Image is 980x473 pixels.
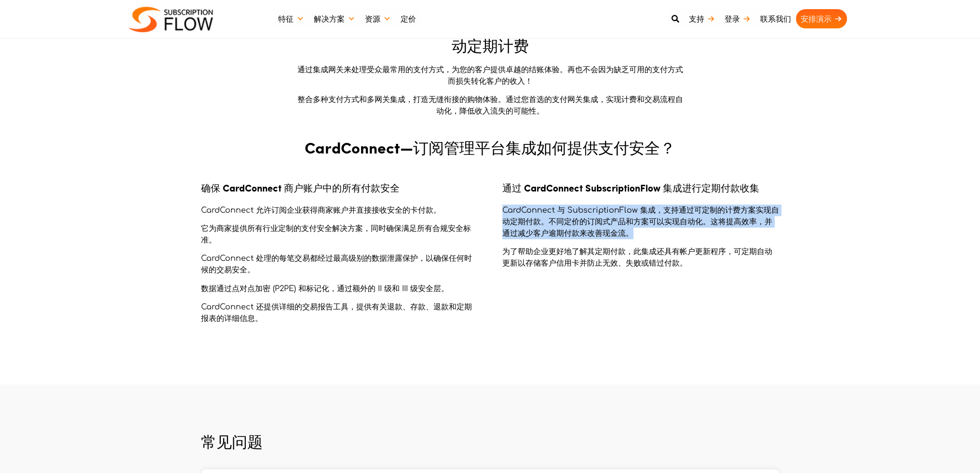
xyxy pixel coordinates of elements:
a: 支持 [684,9,720,28]
font: 联系我们 [760,14,791,24]
font: 通过集成网关来处理受众最常用的支付方式，为您的客户提供卓越的结账体验。再也不会因为缺乏可用的支付方式而损失转化客户的收入！ [297,65,683,86]
font: 确保 CardConnect 商户账户中的所有付款安全 [201,181,400,194]
font: 常见问题 [201,430,263,452]
font: 支持 [689,14,704,24]
a: 定价 [396,9,421,28]
a: 联系我们 [755,9,796,28]
font: 安排演示 [801,14,832,24]
font: 解决方案 [314,14,345,24]
font: 数据通过点对点加密 (P2PE) 和标记化，通过额外的 II 级和 III 级安全层。 [201,284,449,293]
a: 安排演示 [796,9,847,28]
font: CardConnect 允许订阅企业获得商家账户并直接接收安全的卡付款。 [201,206,441,215]
a: 特征 [273,9,309,28]
font: 整合多种支付方式和多网关集成，打造无缝衔接的购物体验。通过您首选的支付网关集成，实现计费和交易流程自动化，降低收入流失的可能性。 [297,95,683,115]
font: CardConnect 与 SubscriptionFlow 集成，支持通过可定制的计费方案实现自动定期付款。不同定价的订阅式产品和方案可以实现自动化。这将提高效率，并通过减少客户逾期付款来改善... [502,206,779,238]
font: CardConnect 处理的每笔交易都经过最高级别的数据泄露保护，以确保任何时候的交易安全。 [201,254,472,274]
a: 登录 [720,9,755,28]
font: 特征 [278,14,294,24]
font: 它为商家提供所有行业定制的支付安全解决方案，同时确保满足所有合规安全标准。 [201,224,471,244]
font: CardConnect—订阅管理平台集成如何提供支付安全？ [305,136,675,158]
img: 订阅流程 [129,7,213,32]
font: CardConnect 还提供详细的交易报告工具，提供有关退款、存款、退款和定期报表的详细信息。 [201,303,472,323]
font: 为了帮助企业更好地了解其定期付款，此集成还具有帐户更新程序，可定期自动更新以存储客户信用卡并防止无效、失败或错过付款。 [502,247,772,268]
font: 通过 CardConnect SubscriptionFlow 集成进行定期付款收集 [502,181,759,194]
font: 资源 [365,14,380,24]
a: 资源 [360,9,396,28]
a: 解决方案 [309,9,360,28]
font: 登录 [725,14,740,24]
font: 定价 [401,14,416,24]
